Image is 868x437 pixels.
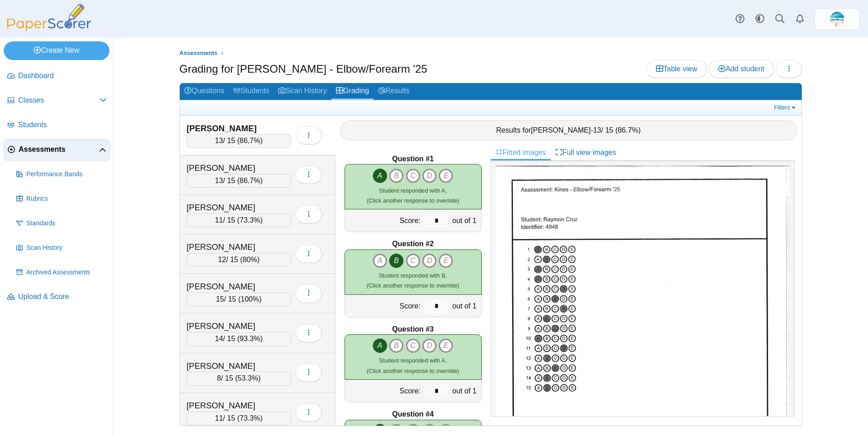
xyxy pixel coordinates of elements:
div: Results for - / 15 ( ) [340,120,798,140]
b: Question #1 [392,154,434,164]
div: Score: [345,295,423,317]
a: ps.H1yuw66FtyTk4FxR [814,8,860,30]
h1: Grading for [PERSON_NAME] - Elbow/Forearm '25 [179,61,427,77]
div: [PERSON_NAME] [187,320,277,332]
a: Full view images [551,145,621,160]
a: Archived Assessments [13,262,110,283]
a: Upload & Score [4,286,110,308]
div: / 15 ( ) [187,293,291,306]
i: A [373,338,387,353]
div: [PERSON_NAME] [187,162,277,174]
div: [PERSON_NAME] [187,123,277,134]
i: A [373,253,387,268]
span: 73.3% [240,216,260,224]
small: (Click another response to override) [367,272,459,289]
b: Question #3 [392,324,434,334]
span: Student responded with A. [379,357,447,364]
span: 13 [215,137,223,144]
a: Rubrics [13,188,110,210]
div: out of 1 [450,209,481,232]
span: 86.7% [240,137,260,144]
small: (Click another response to override) [367,187,459,204]
img: PaperScorer [4,4,94,31]
div: [PERSON_NAME] [187,400,277,412]
b: Question #2 [392,239,434,249]
a: Questions [180,83,229,100]
i: D [422,338,437,353]
i: C [406,253,420,268]
i: E [439,169,453,183]
a: Classes [4,90,110,112]
div: / 15 ( ) [187,372,291,385]
div: / 15 ( ) [187,214,291,227]
i: D [422,253,437,268]
i: B [389,169,404,183]
a: Grading [331,83,374,100]
i: A [373,169,387,183]
span: 100% [241,295,259,303]
a: Standards [13,213,110,234]
div: Score: [345,209,423,232]
img: ps.H1yuw66FtyTk4FxR [830,12,844,26]
div: / 15 ( ) [187,174,291,188]
a: Add student [709,60,774,78]
div: [PERSON_NAME] [187,241,277,253]
span: [PERSON_NAME] [531,126,591,134]
div: / 15 ( ) [187,412,291,425]
a: Alerts [790,9,810,29]
a: Filters [772,103,799,112]
span: Chrissy Greenberg [830,12,844,26]
span: Student responded with A. [379,187,447,194]
span: 11 [215,216,223,224]
a: Fitted images [491,145,551,160]
a: Students [229,83,274,100]
div: Score: [345,380,423,402]
span: Scan History [26,243,107,253]
div: [PERSON_NAME] [187,281,277,293]
span: Standards [26,219,107,228]
div: [PERSON_NAME] [187,202,277,214]
span: 86.7% [618,126,638,134]
div: / 15 ( ) [187,253,291,267]
a: Results [374,83,414,100]
div: out of 1 [450,295,481,317]
a: PaperScorer [4,25,94,33]
span: 15 [216,295,224,303]
small: (Click another response to override) [367,357,459,374]
span: Student responded with B. [379,272,447,279]
a: Create New [4,41,109,60]
a: Students [4,114,110,136]
div: / 15 ( ) [187,332,291,346]
span: Assessments [179,50,217,56]
i: C [406,169,420,183]
span: 13 [215,177,223,184]
span: Add student [718,65,764,73]
a: Assessments [177,48,220,59]
a: Dashboard [4,65,110,87]
i: B [389,253,404,268]
span: 8 [217,374,221,382]
span: Students [18,120,107,130]
span: Table view [656,65,697,73]
span: 13 [593,126,601,134]
span: 12 [218,256,226,263]
i: E [439,338,453,353]
b: Question #4 [392,409,434,419]
span: Assessments [19,144,99,154]
span: Upload & Score [18,292,107,302]
i: B [389,338,404,353]
span: 80% [242,256,257,263]
a: Table view [646,60,707,78]
span: Archived Assessments [26,268,107,277]
a: Performance Bands [13,164,110,185]
span: 53.3% [237,374,258,382]
a: Scan History [13,237,110,259]
span: 86.7% [240,177,260,184]
span: Classes [18,95,99,105]
span: 11 [215,414,223,422]
a: Scan History [274,83,331,100]
div: out of 1 [450,380,481,402]
span: Rubrics [26,194,107,204]
span: 14 [215,335,223,343]
i: C [406,338,420,353]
